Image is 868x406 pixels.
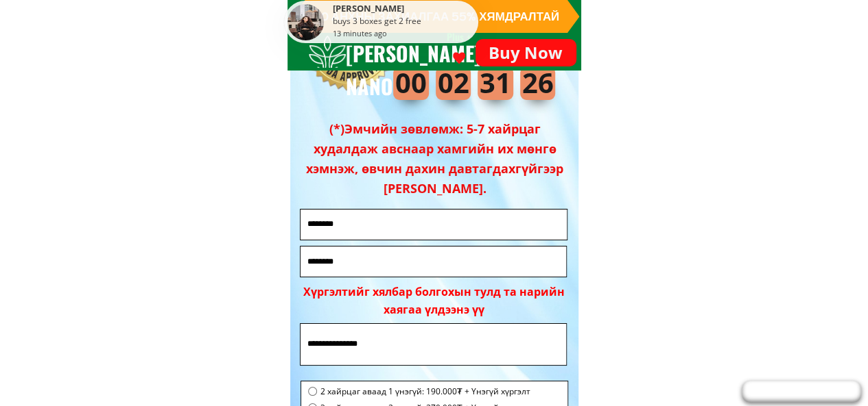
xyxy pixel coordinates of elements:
div: buys 3 boxes get 2 free [333,16,475,27]
h3: [PERSON_NAME] NANO [346,37,498,103]
div: [PERSON_NAME] [333,4,475,16]
div: Хүргэлтийг хялбар болгохын тулд та нарийн хаягаа үлдээнэ үү [303,283,565,318]
span: 2 хайрцаг аваад 1 үнэгүй: 190.000₮ + Үнэгүй хүргэлт [320,385,530,398]
h3: (*)Эмчийн зөвлөмж: 5-7 хайрцаг худалдаж авснаар хамгийн их мөнгө хэмнэж, өвчин дахин давтагдахгүй... [296,119,574,198]
div: 13 minutes ago [333,27,387,40]
p: Buy Now [476,39,576,66]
